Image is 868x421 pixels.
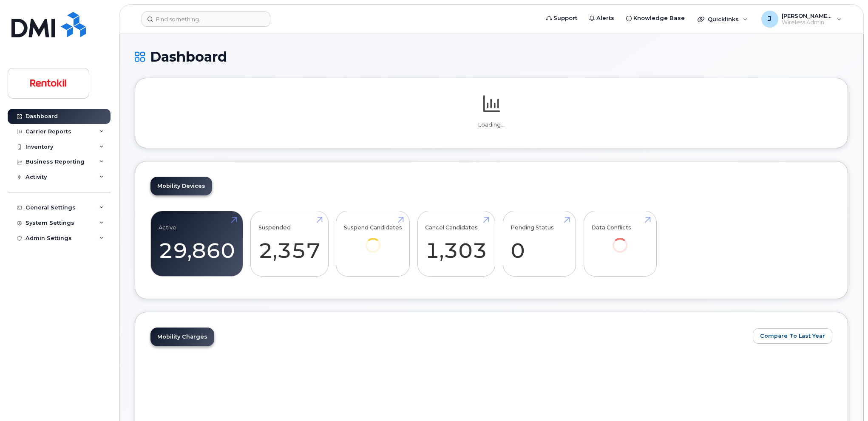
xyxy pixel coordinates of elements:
[150,177,212,195] a: Mobility Devices
[591,216,649,265] a: Data Conflicts
[760,332,825,340] span: Compare To Last Year
[344,216,402,265] a: Suspend Candidates
[150,328,214,346] a: Mobility Charges
[159,216,235,272] a: Active 29,860
[135,49,848,64] h1: Dashboard
[150,121,832,129] p: Loading...
[258,216,321,272] a: Suspended 2,357
[753,328,832,344] button: Compare To Last Year
[511,216,568,272] a: Pending Status 0
[425,216,487,272] a: Cancel Candidates 1,303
